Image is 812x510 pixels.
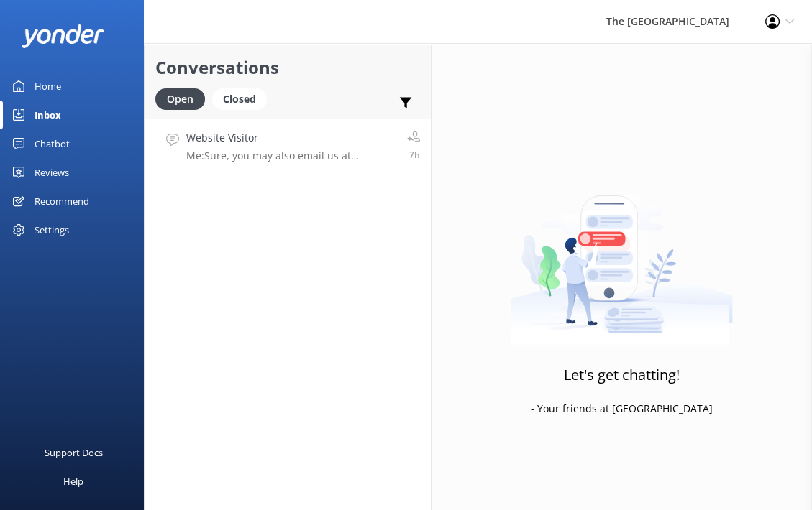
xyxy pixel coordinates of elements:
img: yonder-white-logo.png [22,24,104,48]
p: Me: Sure, you may also email us at [EMAIL_ADDRESS][DOMAIN_NAME] to advise on the details. [186,149,396,162]
h4: Website Visitor [186,130,396,146]
div: Chatbot [35,129,70,158]
h3: Let's get chatting! [564,363,680,386]
div: Support Docs [45,438,103,467]
div: Closed [212,88,267,110]
span: Oct 14 2025 06:04pm (UTC -10:00) Pacific/Honolulu [409,149,420,161]
a: Closed [212,91,274,106]
h2: Conversations [155,54,420,81]
p: - Your friends at [GEOGRAPHIC_DATA] [531,401,713,417]
a: Open [155,91,212,106]
img: artwork of a man stealing a conversation from at giant smartphone [511,165,733,345]
div: Open [155,88,205,110]
a: Website VisitorMe:Sure, you may also email us at [EMAIL_ADDRESS][DOMAIN_NAME] to advise on the de... [145,119,431,172]
div: Settings [35,215,69,244]
div: Recommend [35,187,89,215]
div: Help [63,467,83,496]
div: Home [35,72,61,101]
div: Reviews [35,158,69,187]
div: Inbox [35,101,61,129]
